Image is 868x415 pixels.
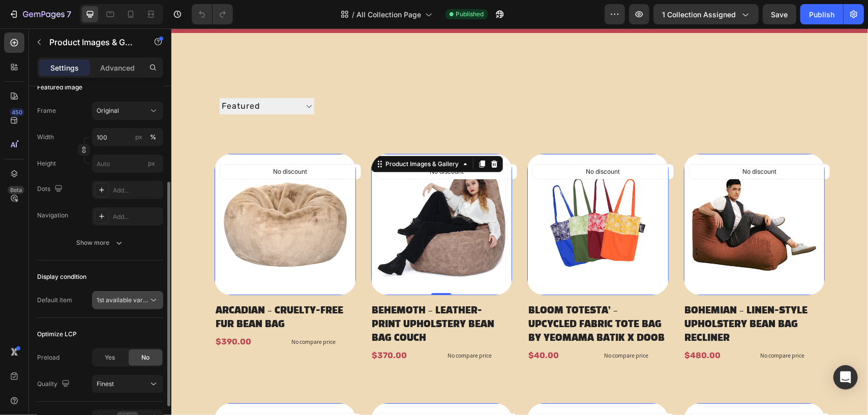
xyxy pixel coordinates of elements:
[433,324,493,330] p: No compare price
[456,10,484,19] span: Published
[92,102,163,120] button: Original
[200,125,341,267] a: Behemoth – Leather-Print Upholstery Bean Bag Couch
[200,320,268,334] div: $370.00
[513,125,654,267] a: Bohemian – Linen-Style Upholstery Bean Bag Recliner
[37,182,65,196] div: Dots
[200,275,341,318] a: Behemoth – Leather-Print Upholstery Bean Bag Couch
[92,291,163,309] button: 1st available variant
[97,296,154,304] span: 1st available variant
[4,4,76,24] button: 7
[92,128,163,146] input: px%
[135,133,142,142] div: px
[37,83,82,92] div: Featured image
[148,159,155,167] span: px
[37,296,72,305] div: Default item
[276,324,337,330] p: No compare price
[356,275,497,318] a: Bloom totesta’ – upcycled fabric tote bag by YeoMama Batik x doob
[356,9,421,20] span: All Collection Page
[92,154,163,173] input: px
[8,186,24,194] div: Beta
[49,36,136,48] p: Product Images & Gallery
[77,238,124,248] div: Show more
[192,4,233,24] div: Undo/Redo
[10,108,24,116] div: 450
[213,131,290,140] div: Product Images & Gallery
[653,4,759,24] button: 1 collection assigned
[92,375,163,393] button: Finest
[662,9,736,20] span: 1 collection assigned
[113,186,161,195] div: Add...
[833,365,858,390] div: Open Intercom Messenger
[100,62,135,73] p: Advanced
[37,106,56,115] label: Frame
[37,353,59,362] div: Preload
[809,9,834,20] div: Publish
[37,234,163,252] button: Show more
[113,212,161,221] div: Add...
[67,8,71,20] p: 7
[150,133,156,142] div: %
[37,211,68,220] div: Navigation
[133,131,145,143] button: %
[141,353,149,362] span: No
[97,380,114,388] span: Finest
[771,10,788,19] span: Save
[171,28,868,415] iframe: Design area
[571,139,605,148] p: No discount
[37,133,54,142] label: Width
[763,4,796,24] button: Save
[147,131,159,143] button: px
[50,62,79,73] p: Settings
[105,353,115,362] span: Yes
[513,320,581,334] div: $480.00
[356,125,497,267] a: Bloom totesta’ – upcycled fabric tote bag by YeoMama Batik x doob
[589,324,649,330] p: No compare price
[97,106,119,115] span: Original
[37,272,86,281] div: Display condition
[513,275,654,318] a: Bohemian – Linen-Style Upholstery Bean Bag Recliner
[37,377,72,391] div: Quality
[352,9,354,20] span: /
[414,139,448,148] p: No discount
[800,4,843,24] button: Publish
[356,320,425,334] div: $40.00
[37,330,77,339] div: Optimize LCP
[37,159,56,168] label: Height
